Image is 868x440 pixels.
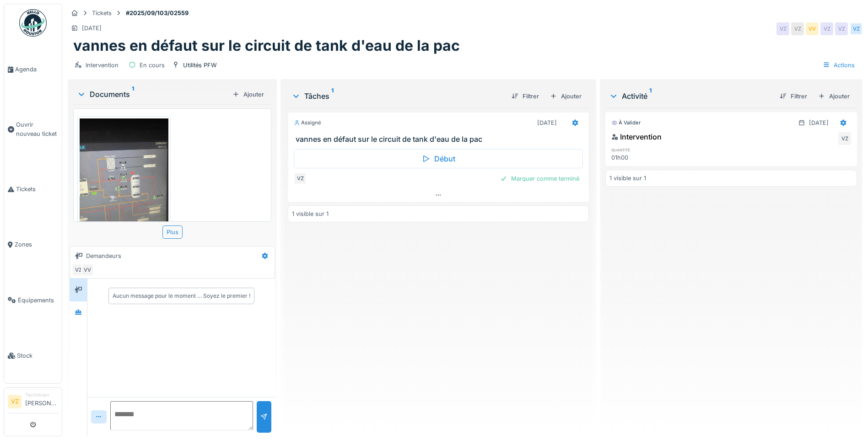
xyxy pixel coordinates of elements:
div: VZ [72,263,85,276]
div: Tickets [92,9,112,17]
div: 01h00 [611,153,689,162]
div: VZ [838,132,851,145]
div: Aucun message pour le moment … Soyez le premier ! [113,292,250,300]
div: À valider [611,119,641,127]
div: Ajouter [229,88,268,101]
a: VZ Technicien[PERSON_NAME] [8,392,58,413]
span: Zones [15,240,58,249]
sup: 1 [649,91,652,102]
sup: 1 [331,91,334,102]
div: Début [294,149,583,168]
div: [DATE] [537,118,557,127]
a: Tickets [4,161,62,217]
div: Marquer comme terminé [496,172,583,185]
span: Équipements [18,296,58,305]
div: Ajouter [546,90,585,102]
div: Activité [609,91,772,102]
sup: 1 [132,89,134,100]
li: VZ [8,395,22,408]
div: [DATE] [809,118,829,127]
span: Agenda [15,65,58,74]
div: En cours [140,61,165,70]
div: VZ [791,22,804,35]
div: Intervention [86,61,119,70]
div: 1 visible sur 1 [292,209,329,218]
a: Équipements [4,273,62,328]
div: VZ [776,22,789,35]
div: Demandeurs [86,252,121,260]
img: zln5c5cfamrfkad90h28egw2ox1s [80,118,168,236]
img: Badge_color-CXgf-gQk.svg [19,9,47,37]
div: Actions [819,59,859,72]
a: Agenda [4,42,62,97]
a: Zones [4,217,62,272]
div: Filtrer [776,90,811,102]
div: VZ [835,22,848,35]
div: VZ [850,22,863,35]
a: Ouvrir nouveau ticket [4,97,62,161]
h6: quantité [611,147,689,153]
div: Tâches [291,91,504,102]
a: Stock [4,328,62,383]
div: Filtrer [508,90,543,102]
span: Ouvrir nouveau ticket [16,120,58,138]
div: [DATE] [82,24,102,32]
div: Documents [77,89,229,100]
span: Stock [17,351,58,360]
div: Ajouter [814,90,853,102]
div: Assigné [294,119,321,127]
div: Intervention [611,131,662,142]
div: VZ [294,172,307,185]
div: Technicien [25,392,58,398]
strong: #2025/09/103/02559 [122,9,192,17]
div: VV [81,263,94,276]
h3: vannes en défaut sur le circuit de tank d'eau de la pac [296,135,585,144]
li: [PERSON_NAME] [25,392,58,411]
div: Plus [162,225,183,239]
div: VZ [820,22,833,35]
div: 1 visible sur 1 [609,174,646,182]
div: Utilités PFW [183,61,217,70]
div: VV [806,22,819,35]
span: Tickets [16,185,58,193]
h1: vannes en défaut sur le circuit de tank d'eau de la pac [73,37,460,54]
